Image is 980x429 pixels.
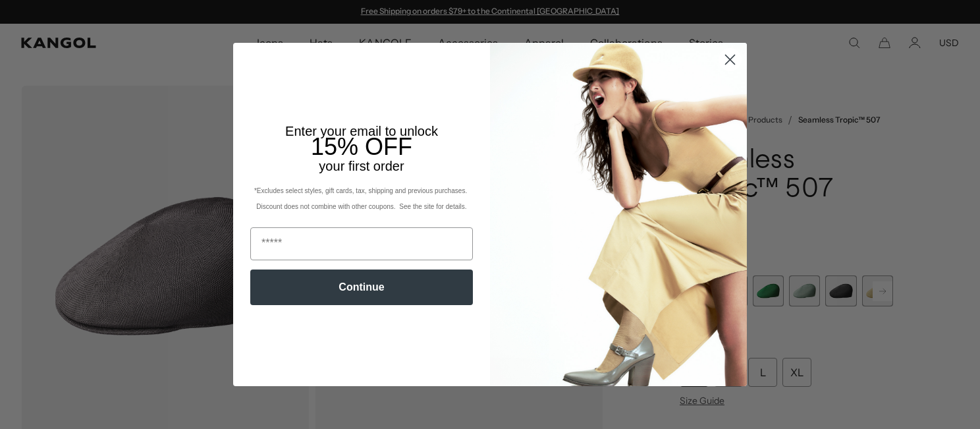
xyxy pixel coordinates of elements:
button: Close dialog [719,48,742,71]
span: *Excludes select styles, gift cards, tax, shipping and previous purchases. Discount does not comb... [254,187,469,210]
span: 15% OFF [311,133,412,160]
img: 93be19ad-e773-4382-80b9-c9d740c9197f.jpeg [490,43,747,386]
input: Email [250,227,473,260]
span: your first order [319,159,404,173]
span: Enter your email to unlock [285,124,438,138]
button: Continue [250,270,473,305]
